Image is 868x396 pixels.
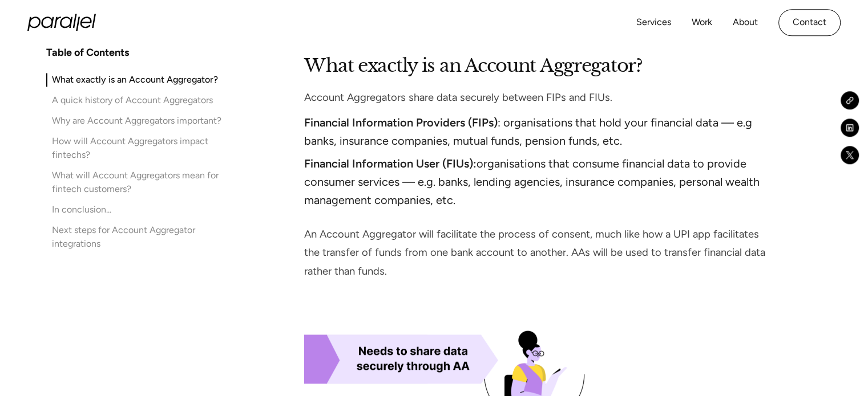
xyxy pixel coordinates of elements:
[304,225,769,280] p: An Account Aggregator will facilitate the process of consent, much like how a UPI app facilitates...
[46,114,227,128] a: Why are Account Aggregators important?
[52,203,111,217] div: In conclusion...
[52,169,227,196] div: What will Account Aggregators mean for fintech customers?
[52,73,218,87] div: What exactly is an Account Aggregator?
[46,134,227,162] a: How will Account Aggregators impact fintechs?
[692,14,712,31] a: Work
[304,116,498,129] strong: Financial Information Providers (FIPs)
[304,157,477,170] strong: Financial Information User (FIUs):
[52,134,227,162] div: How will Account Aggregators impact fintechs?
[27,14,96,31] a: home
[304,52,769,79] h2: What exactly is an Account Aggregator?
[733,14,758,31] a: About
[46,46,129,59] h4: Table of Contents
[778,9,841,36] a: Contact
[304,113,769,150] li: : organisations that hold your financial data — e.g banks, insurance companies, mutual funds, pen...
[46,169,227,196] a: What will Account Aggregators mean for fintech customers?
[304,88,769,107] p: Account Aggregators share data securely between FIPs and FIUs.
[46,223,227,251] a: Next steps for Account Aggregator integrations
[46,93,227,107] a: A quick history of Account Aggregators
[46,203,227,217] a: In conclusion...
[46,73,227,87] a: What exactly is an Account Aggregator?
[636,14,671,31] a: Services
[52,114,221,128] div: Why are Account Aggregators important?
[52,223,227,251] div: Next steps for Account Aggregator integrations
[304,154,769,209] li: organisations that consume financial data to provide consumer services — e.g. banks, lending agen...
[52,93,213,107] div: A quick history of Account Aggregators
